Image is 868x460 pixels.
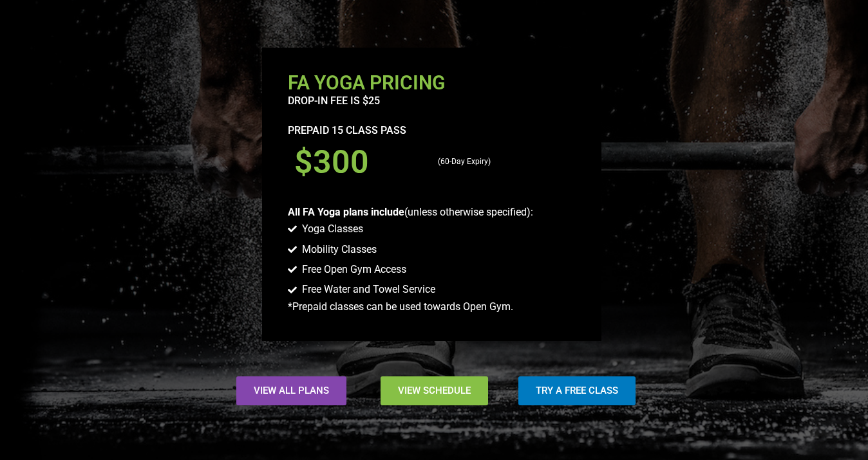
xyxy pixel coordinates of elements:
[299,261,406,278] span: Free Open Gym Access
[288,122,576,139] p: Prepaid 15 Class Pass
[398,386,471,396] span: View Schedule
[254,386,329,396] span: View All Plans
[518,376,636,405] a: Try a Free Class
[288,204,576,221] p: (unless otherwise specified):
[438,156,569,169] p: (60-Day Expiry)
[236,376,346,405] a: View All Plans
[381,376,488,405] a: View Schedule
[294,146,426,178] h3: $300
[288,299,576,315] p: *Prepaid classes can be used towards Open Gym.
[299,281,435,298] span: Free Water and Towel Service
[288,206,404,218] b: All FA Yoga plans include
[288,73,576,93] h2: FA Yoga Pricing
[299,241,377,258] span: Mobility Classes
[299,221,363,237] span: Yoga Classes
[288,93,576,109] p: drop-in fee is $25
[536,386,618,396] span: Try a Free Class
